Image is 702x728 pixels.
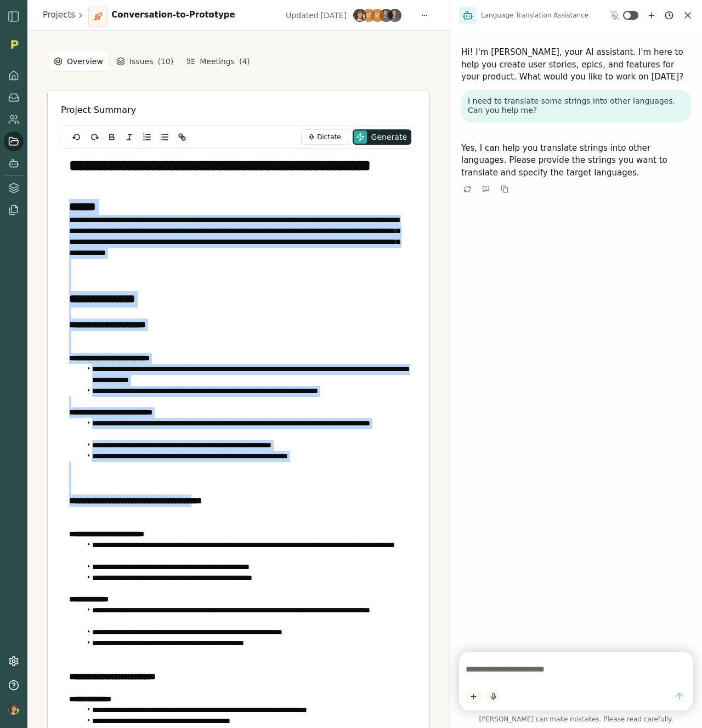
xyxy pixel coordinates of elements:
button: Updated[DATE]Luke ModerwellAdam TuckerAdam TuckerRich TheilRich Theil [279,8,408,23]
button: Send message [672,689,687,704]
p: Yes, I can help you translate strings into other languages. Please provide the strings you want t... [461,142,691,179]
button: Close chat [682,10,693,21]
button: redo [87,130,102,144]
span: [PERSON_NAME] can make mistakes. Please read carefully. [459,715,693,724]
button: Bullet [157,130,172,144]
img: Organization logo [6,36,22,53]
button: Italic [122,130,137,144]
button: Chat history [663,9,676,22]
button: New chat [645,9,658,22]
img: sidebar [7,10,20,23]
img: Rich Theil [388,9,401,22]
img: Rich Theil [380,9,393,22]
button: Link [174,130,190,144]
button: Issues [112,52,178,71]
button: Retry [461,183,473,195]
button: Bold [104,130,120,144]
span: ( 4 ) [239,56,250,67]
h2: Project Summary [61,104,136,117]
button: Give Feedback [480,183,492,195]
button: Copy to clipboard [499,183,511,195]
button: Help [4,675,24,695]
button: Toggle ambient mode [623,11,638,20]
span: ( 10 ) [157,56,173,67]
span: Generate [371,132,407,143]
span: Updated [286,10,319,21]
span: Dictate [317,133,341,141]
img: Adam Tucker [362,9,375,22]
button: Meetings [182,52,254,71]
span: Language Translation Assistance [481,11,588,20]
p: I need to translate some strings into other languages. Can you help me? [468,96,684,116]
img: Adam Tucker [371,9,384,22]
a: Projects [43,9,75,21]
button: Ordered [139,130,155,144]
p: Hi! I'm [PERSON_NAME], your AI assistant. I'm here to help you create user stories, epics, and fe... [461,46,691,83]
button: Start dictation [485,689,501,704]
button: Add content to chat [466,689,481,704]
img: Luke Moderwell [353,9,366,22]
h1: Conversation-to-Prototype [111,9,235,21]
span: [DATE] [321,10,347,21]
button: Overview [49,52,107,71]
button: Dictate [301,129,348,145]
button: undo [69,130,84,144]
button: Generate [353,129,411,145]
img: profile [8,704,19,715]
